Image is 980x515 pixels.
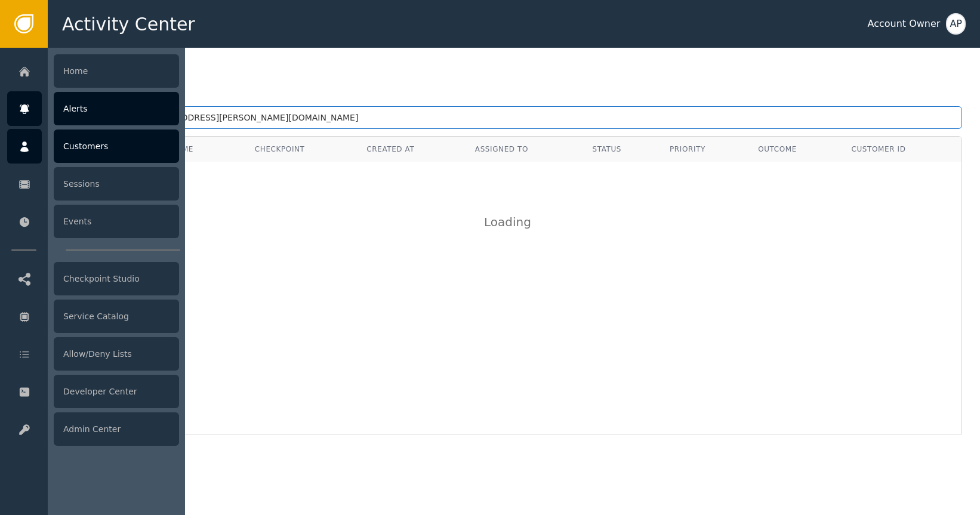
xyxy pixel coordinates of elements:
div: Admin Center [54,412,179,446]
a: Alerts [7,91,179,126]
div: Created At [366,144,457,155]
div: Customer ID [851,144,953,155]
span: Activity Center [62,11,195,38]
button: AP [946,13,966,35]
input: Search by alert ID, agent, status, priority, checkpoint resolution, review resolution, or custome... [66,106,962,129]
a: Sessions [7,166,179,201]
div: Priority [670,144,740,155]
a: Allow/Deny Lists [7,337,179,371]
div: Checkpoint Studio [54,262,179,295]
div: Events [54,205,179,238]
div: Outcome [758,144,833,155]
div: Status [592,144,652,155]
div: Account Owner [867,17,940,31]
div: Alerts [54,92,179,125]
a: Checkpoint Studio [7,261,179,296]
a: Admin Center [7,412,179,446]
a: Service Catalog [7,299,179,334]
a: Events [7,204,179,239]
div: Developer Center [54,375,179,408]
a: Customers [7,129,179,164]
div: Assigned To [475,144,575,155]
div: Home [54,54,179,88]
div: Sessions [54,167,179,201]
div: Allow/Deny Lists [54,337,179,371]
div: Customers [54,129,179,163]
a: Developer Center [7,374,179,409]
div: Service Catalog [54,300,179,333]
div: Loading [484,213,544,231]
div: Checkpoint [255,144,349,155]
a: Home [7,54,179,88]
